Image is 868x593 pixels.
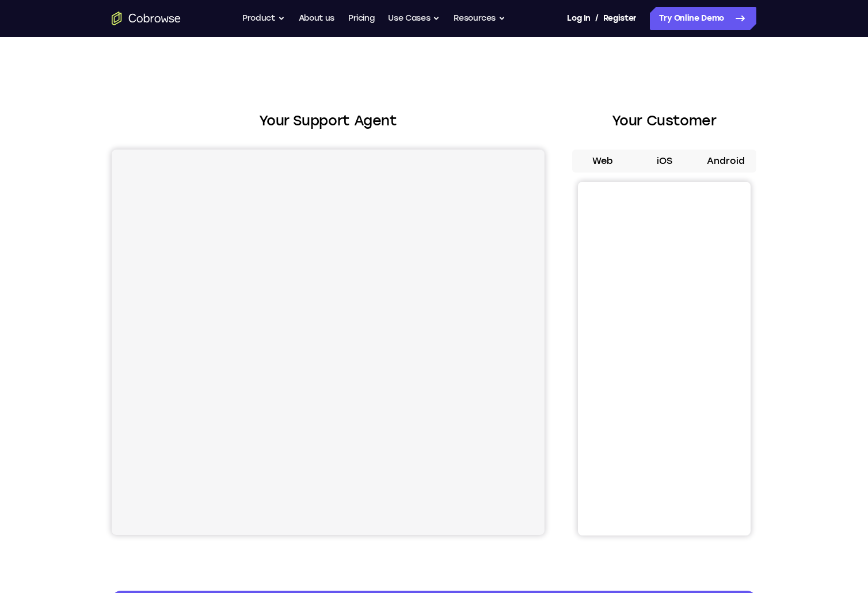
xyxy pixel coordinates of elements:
[567,7,590,30] a: Log In
[388,7,440,30] button: Use Cases
[695,150,756,173] button: Android
[112,12,181,25] a: Go to the home page
[242,7,285,30] button: Product
[634,150,695,173] button: iOS
[112,110,545,131] h2: Your Support Agent
[572,150,634,173] button: Web
[299,7,334,30] a: About us
[572,110,756,131] h2: Your Customer
[454,7,505,30] button: Resources
[650,7,756,30] a: Try Online Demo
[603,7,637,30] a: Register
[595,12,599,25] span: /
[348,7,375,30] a: Pricing
[112,150,545,535] iframe: Agent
